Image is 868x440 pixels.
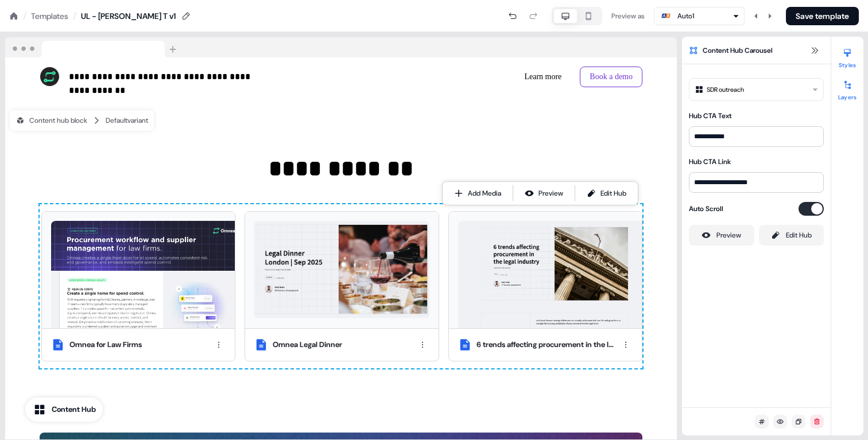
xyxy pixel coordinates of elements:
a: Templates [31,10,68,22]
button: Styles [831,44,863,69]
img: Omnea_Legal_Dinner_(September_2025).pdf [254,221,429,319]
a: Edit Hub [578,184,635,203]
button: Layers [831,76,863,101]
div: Omnea_for_Law_Firms.pdfOmnea for Law FirmsOmnea_Legal_Dinner_(September_2025).pdfOmnea Legal Dinn... [40,204,642,368]
div: Preview [716,229,741,241]
button: Content Hub [25,398,103,422]
img: Browser topbar [5,37,181,58]
div: Omnea for Law Firms [69,339,142,351]
div: Auto1 [677,10,694,22]
button: Book a demo [580,67,642,87]
span: Content Hub Carousel [703,45,773,56]
div: Hub CTA Text [689,110,824,122]
div: 6 trends affecting procurement in the legal industry [476,339,614,351]
button: Save template [786,7,859,25]
img: Omnea_for_Law_Firms.pdf [51,221,244,345]
button: SDR outreach [689,78,824,101]
button: Preview [689,225,754,246]
img: 6_trends_affecting_procurement_in_the_legal_industry.pdf [458,221,651,345]
div: Preview [538,188,563,199]
div: Hub CTA Link [689,156,824,168]
div: Default variant [106,115,148,126]
button: Add Media [445,184,510,203]
button: Learn more [515,67,571,87]
div: Edit Hub [786,229,812,241]
div: Learn moreBook a demo [346,67,642,87]
div: SDR outreach [707,85,744,95]
div: Preview as [611,10,645,22]
div: Omnea Legal Dinner [273,339,342,351]
div: Content Hub [52,404,96,415]
div: UL - [PERSON_NAME] T v1 [81,10,176,22]
div: / [23,10,26,22]
div: Edit Hub [600,188,626,199]
button: Auto1 [654,7,745,25]
div: Add Media [468,188,501,199]
label: Auto Scroll [689,203,723,215]
div: / [73,10,76,22]
a: Edit Hub [759,225,824,246]
button: Preview [516,184,572,203]
div: Content hub block [15,115,87,126]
